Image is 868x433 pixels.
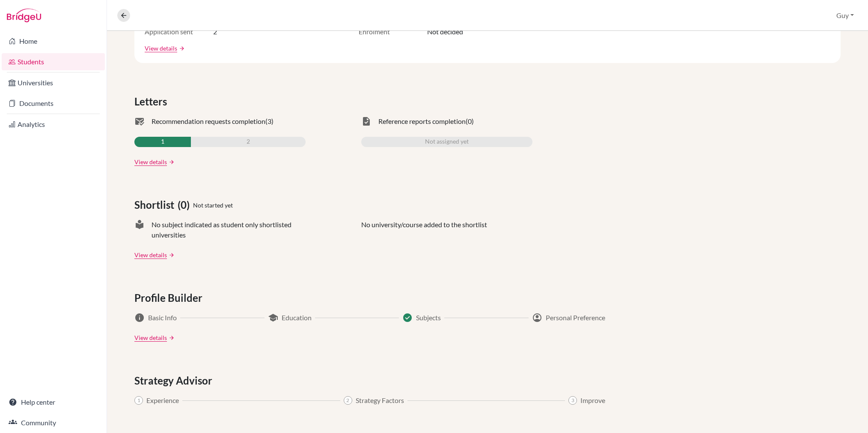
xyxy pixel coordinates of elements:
span: Education [282,313,312,323]
img: Bridge-U [7,9,41,22]
span: 1 [134,396,143,405]
span: (0) [466,116,474,126]
span: Improve [580,395,605,406]
a: arrow_forward [177,45,185,51]
span: Experience [146,395,179,406]
span: Personal Preference [546,313,605,323]
a: arrow_forward [167,335,175,341]
span: No subject indicated as student only shortlisted universities [152,220,306,240]
a: Students [2,53,105,70]
span: Shortlist [134,197,178,213]
a: Community [2,414,105,431]
span: 1 [161,137,164,147]
span: Application sent [145,27,213,37]
span: info [134,313,145,323]
span: account_circle [532,313,542,323]
span: 2 [344,396,352,405]
span: Subjects [416,313,441,323]
span: Strategy Factors [356,395,404,406]
a: arrow_forward [167,252,175,258]
a: View details [134,157,167,166]
span: (3) [265,116,273,126]
button: Guy [832,7,858,24]
p: No university/course added to the shortlist [361,220,487,240]
span: Enrolment [359,27,427,37]
span: Not assigned yet [425,137,469,147]
span: 3 [568,396,577,405]
span: (0) [178,197,193,213]
a: View details [145,44,177,53]
span: local_library [134,220,145,240]
span: Profile Builder [134,290,206,306]
a: View details [134,250,167,259]
span: mark_email_read [134,116,145,126]
span: Success [402,313,413,323]
span: 2 [213,27,217,37]
a: Analytics [2,116,105,133]
a: Universities [2,74,105,91]
span: Reference reports completion [378,116,466,126]
span: 2 [247,137,250,147]
a: Home [2,33,105,50]
a: Documents [2,95,105,112]
span: Not decided [427,27,463,37]
span: Recommendation requests completion [152,116,265,126]
a: arrow_forward [167,159,175,165]
span: Not started yet [193,201,233,210]
span: task [361,116,372,126]
span: Strategy Advisor [134,373,216,388]
span: school [268,313,278,323]
span: Basic Info [148,313,177,323]
span: Letters [134,94,170,109]
a: Help center [2,394,105,411]
a: View details [134,333,167,342]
